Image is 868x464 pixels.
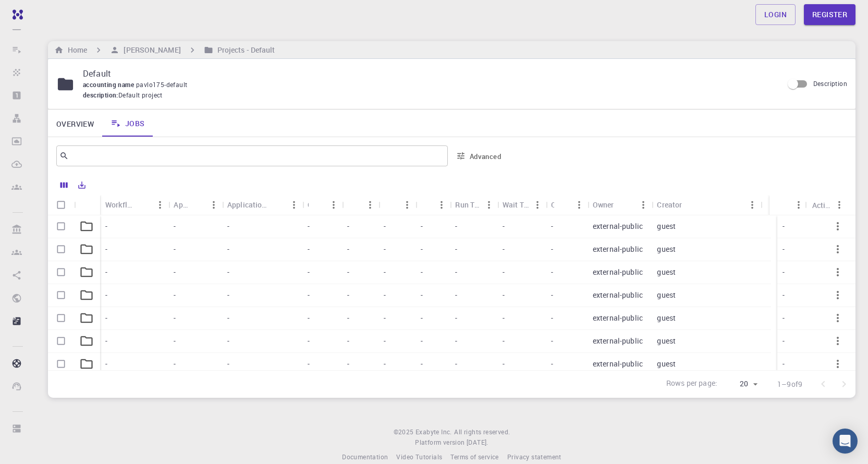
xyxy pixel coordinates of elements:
[546,194,587,215] div: Created
[551,221,553,231] p: -
[454,428,462,436] readpronunciation-word: All
[813,79,847,88] readpronunciation-word: Description
[56,118,94,128] readpronunciation-span: Overview
[831,197,848,213] button: Menu
[347,313,349,323] p: -
[174,267,176,277] p: -
[455,267,457,277] p: -
[118,91,140,99] readpronunciation-span: Default
[347,267,349,277] p: -
[433,197,450,213] button: Menu
[588,194,652,215] div: Owner
[105,194,135,215] div: Workflow Name
[571,197,588,213] button: Menu
[593,267,643,277] readpronunciation-word: external-public
[384,244,386,254] p: -
[666,378,685,388] readpronunciation-word: Rows
[783,336,785,346] p: -
[308,313,310,323] p: -
[551,313,553,323] p: -
[503,244,505,254] p: -
[342,194,378,215] div: Queue
[125,118,145,128] readpronunciation-word: Jobs
[455,336,457,346] p: -
[309,197,325,213] button: Sort
[399,197,415,213] button: Menu
[775,197,791,213] button: Sort
[384,313,386,323] p: -
[783,313,785,323] p: -
[657,313,676,323] readpronunciation-span: guest
[100,194,168,215] div: Workflow Name
[105,244,107,254] p: -
[497,194,546,215] div: Wait Time
[52,44,277,56] nav: breadcrumb
[227,244,229,254] p: -
[415,453,443,461] readpronunciation-word: Tutorials
[777,379,791,389] readpronunciation-span: 1–9
[508,428,510,436] readpronunciation-span: .
[308,359,310,369] p: -
[455,221,457,231] p: -
[503,290,505,300] p: -
[269,197,286,213] button: Sort
[470,151,501,161] readpronunciation-span: Advanced
[247,45,249,55] readpronunciation-word: -
[83,80,116,89] readpronunciation-span: accounting
[384,197,400,213] button: Sort
[812,200,838,210] readpronunciation-word: Actions
[227,200,267,210] readpronunciation-word: Application
[308,336,310,346] p: -
[507,453,530,461] readpronunciation-word: Privacy
[755,4,796,25] a: Login
[421,359,423,369] p: -
[455,313,457,323] p: -
[105,336,107,346] p: -
[483,428,508,436] readpronunciation-span: reserved
[342,453,388,461] readpronunciation-word: Documentation
[347,359,349,369] p: -
[105,267,107,277] p: -
[136,80,191,89] span: pavlo175-default
[396,452,442,462] a: Video Tutorials
[227,221,229,231] p: -
[551,359,553,369] p: -
[342,452,388,462] a: Documentation
[503,267,505,277] p: -
[205,197,222,213] button: Menu
[347,221,349,231] p: -
[268,200,294,210] readpronunciation-word: Version
[384,290,386,300] p: -
[384,267,386,277] p: -
[83,90,118,101] span: :
[503,336,505,346] p: -
[715,378,717,388] readpronunciation-span: :
[421,267,423,277] p: -
[744,197,761,213] button: Menu
[308,221,310,231] p: -
[520,200,536,210] readpronunciation-span: Time
[657,200,682,210] readpronunciation-word: Creator
[470,200,487,210] readpronunciation-span: Time
[722,376,761,392] div: 20
[657,221,676,231] readpronunciation-span: guest
[464,428,481,436] readpronunciation-span: rights
[105,313,107,323] p: -
[467,438,488,446] span: [DATE] .
[227,290,229,300] p: -
[455,290,457,300] p: -
[450,453,468,461] readpronunciation-word: Terms
[783,359,785,369] p: -
[174,336,176,346] p: -
[551,244,553,254] p: -
[105,221,107,231] p: -
[790,197,807,213] button: Menu
[308,267,310,277] p: -
[378,194,415,215] div: Nodes
[593,359,643,369] readpronunciation-word: external-public
[347,197,364,213] button: Sort
[450,194,497,215] div: Run Time
[593,244,643,254] readpronunciation-word: external-public
[135,197,152,213] button: Sort
[812,9,847,19] readpronunciation-word: Register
